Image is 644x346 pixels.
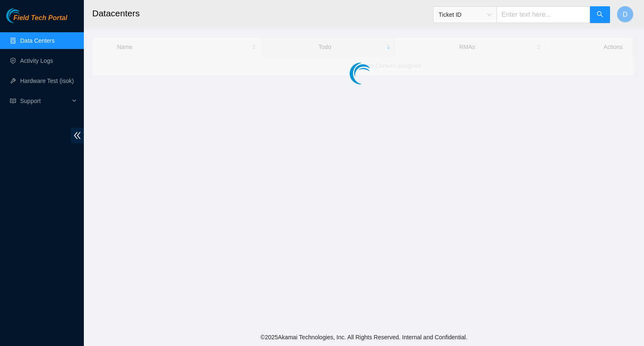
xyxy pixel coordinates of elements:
img: Akamai Technologies [6,8,42,23]
span: Support [20,93,70,109]
span: read [10,98,16,104]
span: D [623,9,628,20]
a: Hardware Test (isok) [20,77,74,84]
footer: © 2025 Akamai Technologies, Inc. All Rights Reserved. Internal and Confidential. [84,328,644,346]
a: Activity Logs [20,57,53,64]
a: Data Centers [20,37,55,44]
span: search [597,11,603,19]
a: Akamai TechnologiesField Tech Portal [6,15,67,26]
button: search [590,6,610,23]
span: double-left [71,128,84,143]
input: Enter text here... [496,6,590,23]
span: Ticket ID [439,8,491,21]
button: D [617,6,634,23]
span: Field Tech Portal [13,14,67,22]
